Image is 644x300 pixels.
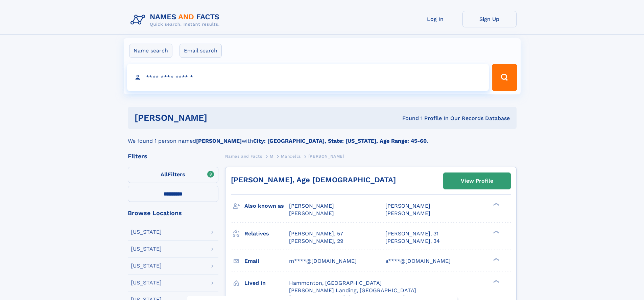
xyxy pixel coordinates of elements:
[289,203,334,209] span: [PERSON_NAME]
[289,237,343,245] a: [PERSON_NAME], 29
[131,246,162,252] div: [US_STATE]
[231,176,396,184] a: [PERSON_NAME], Age [DEMOGRAPHIC_DATA]
[127,64,489,91] input: search input
[253,138,427,144] b: City: [GEOGRAPHIC_DATA], State: [US_STATE], Age Range: 45-60
[289,280,382,286] span: Hammonton, [GEOGRAPHIC_DATA]
[128,167,218,183] label: Filters
[129,44,172,58] label: Name search
[244,200,289,212] h3: Also known as
[161,171,168,178] span: All
[128,129,517,145] div: We found 1 person named with .
[385,230,438,237] a: [PERSON_NAME], 31
[492,257,500,261] div: ❯
[305,115,510,122] div: Found 1 Profile In Our Records Database
[385,210,430,216] span: [PERSON_NAME]
[308,154,344,159] span: [PERSON_NAME]
[270,152,273,160] a: M
[131,263,162,269] div: [US_STATE]
[180,44,222,58] label: Email search
[385,237,440,245] a: [PERSON_NAME], 34
[131,229,162,235] div: [US_STATE]
[135,114,305,122] h1: [PERSON_NAME]
[289,230,343,237] a: [PERSON_NAME], 57
[244,255,289,267] h3: Email
[128,210,218,216] div: Browse Locations
[128,11,225,29] img: Logo Names and Facts
[270,154,273,159] span: M
[385,203,430,209] span: [PERSON_NAME]
[128,153,218,159] div: Filters
[244,228,289,239] h3: Relatives
[492,230,500,234] div: ❯
[281,154,301,159] span: Mancella
[131,280,162,285] div: [US_STATE]
[492,202,500,207] div: ❯
[289,210,334,216] span: [PERSON_NAME]
[408,11,462,27] a: Log In
[492,279,500,283] div: ❯
[196,138,242,144] b: [PERSON_NAME]
[492,64,517,91] button: Search Button
[289,287,416,294] span: [PERSON_NAME] Landing, [GEOGRAPHIC_DATA]
[225,152,262,160] a: Names and Facts
[444,173,510,189] a: View Profile
[461,173,493,189] div: View Profile
[281,152,301,160] a: Mancella
[244,277,289,289] h3: Lived in
[462,11,517,27] a: Sign Up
